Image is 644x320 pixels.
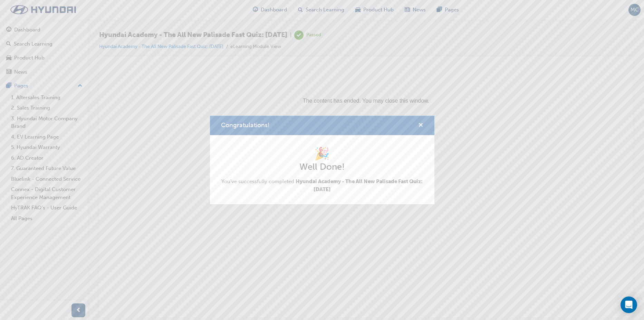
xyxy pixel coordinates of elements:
[296,178,423,192] span: Hyundai Academy - The All New Palisade Fast Quiz: [DATE]
[3,6,520,37] p: The content has ended. You may close this window.
[221,178,423,193] span: You've successfully completed
[221,121,270,129] span: Congratulations!
[621,297,637,313] div: Open Intercom Messenger
[221,146,423,161] h1: 🎉
[418,123,423,129] span: cross-icon
[221,161,423,172] h2: Well Done!
[210,116,434,205] div: Congratulations!
[418,121,423,130] button: cross-icon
